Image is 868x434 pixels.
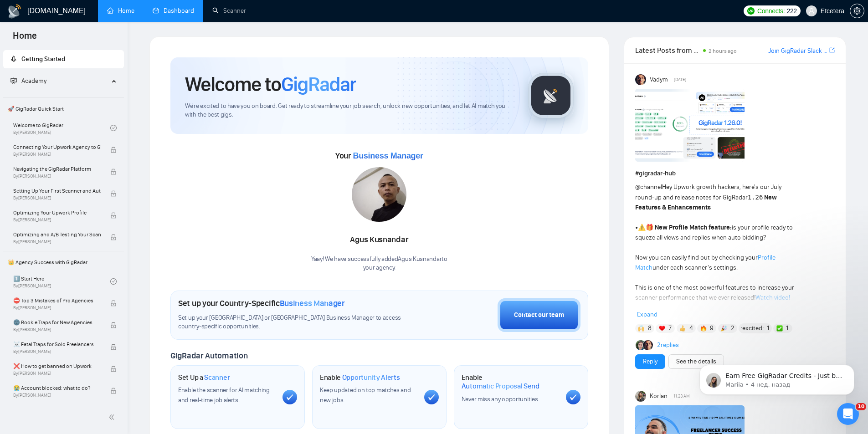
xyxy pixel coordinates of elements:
[650,391,668,401] span: Korlan
[13,230,101,239] span: Optimizing and A/B Testing Your Scanner for Better Results
[808,8,815,14] span: user
[107,7,134,15] a: homeHome
[13,118,110,138] a: Welcome to GigRadarBy[PERSON_NAME]
[4,253,123,271] span: 👑 Agency Success with GigRadar
[21,77,46,85] span: Academy
[335,151,423,161] span: Your
[280,298,345,308] span: Business Manager
[352,167,406,222] img: 1700137308248-IMG-20231102-WA0008.jpg
[110,190,117,197] span: lock
[462,395,539,403] span: Never miss any opportunities.
[178,298,345,308] h1: Set up your Country-Specific
[462,382,539,391] span: Automatic Proposal Send
[342,373,400,382] span: Opportunity Alerts
[635,391,646,402] img: Korlan
[657,341,679,350] a: 2replies
[676,357,716,367] a: See the details
[659,325,665,332] img: ❤️
[700,325,707,332] img: 🔥
[13,327,101,332] span: By [PERSON_NAME]
[13,186,101,195] span: Setting Up Your First Scanner and Auto-Bidder
[686,346,868,409] iframe: Intercom notifications сообщение
[731,324,734,333] span: 2
[768,46,827,56] a: Join GigRadar Slack Community
[755,294,790,301] a: Watch video!
[635,89,745,162] img: F09AC4U7ATU-image.png
[674,76,686,84] span: [DATE]
[767,324,769,333] span: 1
[3,50,124,68] li: Getting Started
[204,373,230,382] span: Scanner
[110,234,117,240] span: lock
[679,325,686,332] img: 👍
[829,46,835,54] span: export
[110,344,117,350] span: lock
[462,373,559,391] h1: Enable
[13,208,101,217] span: Optimizing Your Upwork Profile
[635,183,662,191] span: @channel
[13,371,101,376] span: By [PERSON_NAME]
[13,164,101,174] span: Navigating the GigRadar Platform
[13,271,110,291] a: 1️⃣ Start HereBy[PERSON_NAME]
[185,72,356,97] h1: Welcome to
[13,383,101,393] span: 😭 Account blocked: what to do?
[110,212,117,219] span: lock
[635,354,665,369] button: Reply
[110,388,117,394] span: lock
[185,102,514,119] span: We're excited to have you on board. Get ready to streamline your job search, unlock new opportuni...
[13,174,101,179] span: By [PERSON_NAME]
[850,4,864,18] button: setting
[212,7,246,15] a: searchScanner
[498,298,580,332] button: Contact our team
[636,340,646,350] img: Alex B
[311,255,447,272] div: Yaay! We have successfully added Agus Kusnandar to
[637,311,657,318] span: Expand
[170,351,247,361] span: GigRadar Automation
[850,7,864,15] span: setting
[110,300,117,306] span: lock
[635,168,835,179] h1: # gigradar-hub
[13,349,101,354] span: By [PERSON_NAME]
[635,45,700,56] span: Latest Posts from the GigRadar Community
[13,195,101,201] span: By [PERSON_NAME]
[13,217,101,223] span: By [PERSON_NAME]
[4,100,123,118] span: 🚀 GigRadar Quick Start
[13,340,101,349] span: ☠️ Fatal Traps for Solo Freelancers
[13,318,101,327] span: 🌚 Rookie Traps for New Agencies
[689,324,693,333] span: 4
[638,325,644,332] img: 🙌
[10,56,17,62] span: rocket
[856,403,866,410] span: 10
[646,224,653,231] span: 🎁
[655,224,732,231] strong: New Profile Match feature:
[110,278,117,285] span: check-circle
[10,77,46,85] span: Academy
[514,310,564,320] div: Contact our team
[786,324,788,333] span: 1
[353,151,423,160] span: Business Manager
[710,324,714,333] span: 9
[108,413,118,422] span: double-left
[178,373,230,382] h1: Set Up a
[776,325,783,332] img: ✅
[178,386,270,404] span: Enable the scanner for AI matching and real-time job alerts.
[643,357,657,367] a: Reply
[320,386,411,404] span: Keep updated on top matches and new jobs.
[837,403,859,425] iframe: Intercom live chat
[13,296,101,305] span: ⛔ Top 3 Mistakes of Pro Agencies
[721,325,727,332] img: 🎉
[13,239,101,245] span: By [PERSON_NAME]
[320,373,400,382] h1: Enable
[650,75,668,85] span: Vadym
[7,4,22,19] img: logo
[110,322,117,328] span: lock
[5,29,44,48] span: Home
[10,77,17,84] span: fund-projection-screen
[110,366,117,372] span: lock
[13,393,101,398] span: By [PERSON_NAME]
[13,152,101,157] span: By [PERSON_NAME]
[110,147,117,153] span: lock
[153,7,194,15] a: dashboardDashboard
